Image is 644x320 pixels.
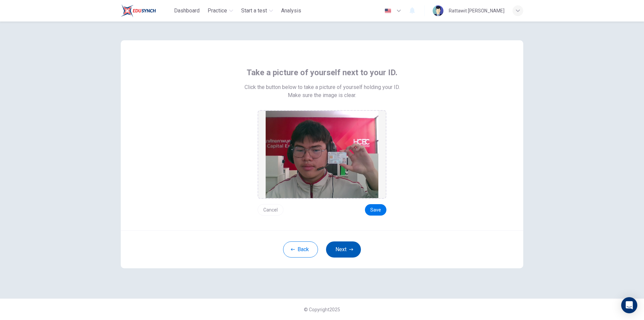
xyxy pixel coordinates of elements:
[449,7,504,15] div: Rattawit [PERSON_NAME]
[283,241,318,258] button: Back
[174,7,200,15] span: Dashboard
[171,5,202,17] button: Dashboard
[247,67,397,78] span: Take a picture of yourself next to your ID.
[121,4,171,17] a: Train Test logo
[433,5,443,16] img: Profile picture
[288,91,356,99] span: Make sure the image is clear.
[278,5,304,17] button: Analysis
[266,111,378,198] img: preview screemshot
[258,204,283,216] button: Cancel
[208,7,227,15] span: Practice
[281,7,301,15] span: Analysis
[238,5,276,17] button: Start a test
[205,5,236,17] button: Practice
[365,204,386,216] button: Save
[384,8,392,13] img: en
[241,7,267,15] span: Start a test
[245,83,400,91] span: Click the button below to take a picture of yourself holding your ID.
[304,307,340,312] span: © Copyright 2025
[621,297,637,313] div: Open Intercom Messenger
[121,4,156,17] img: Train Test logo
[326,241,361,258] button: Next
